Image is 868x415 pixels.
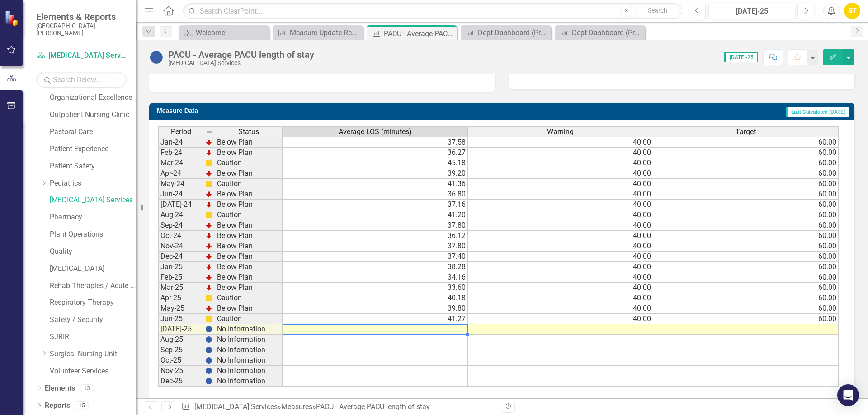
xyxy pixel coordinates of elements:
td: 40.00 [468,314,653,324]
div: [DATE]-25 [712,6,792,17]
td: Below Plan [215,220,283,231]
a: Organizational Excellence [50,93,136,103]
h3: Measure Data [157,107,428,114]
td: 40.00 [468,241,653,252]
div: PACU - Average PACU length of stay [316,402,430,411]
td: 40.00 [468,148,653,158]
td: 60.00 [653,189,839,200]
td: Jun-24 [158,189,203,200]
td: 41.20 [283,210,468,220]
img: No Information [149,50,164,65]
td: Aug-25 [158,335,203,345]
img: 8DAGhfEEPCf229AAAAAElFTkSuQmCC [206,129,213,136]
td: 36.12 [283,231,468,241]
td: 38.28 [283,262,468,272]
img: TnMDeAgwAPMxUmUi88jYAAAAAElFTkSuQmCC [205,263,212,270]
td: Nov-24 [158,241,203,252]
td: Caution [215,314,283,324]
td: Below Plan [215,137,283,148]
div: [MEDICAL_DATA] Services [168,60,314,66]
span: Last Calculated [DATE] [786,107,849,117]
td: Jan-25 [158,262,203,272]
td: 41.27 [283,314,468,324]
img: BgCOk07PiH71IgAAAABJRU5ErkJggg== [205,346,212,354]
img: TnMDeAgwAPMxUmUi88jYAAAAAElFTkSuQmCC [205,253,212,260]
td: Dec-24 [158,252,203,262]
td: 40.00 [468,137,653,148]
td: Below Plan [215,231,283,241]
img: TnMDeAgwAPMxUmUi88jYAAAAAElFTkSuQmCC [205,201,212,208]
td: 40.00 [468,283,653,293]
td: 60.00 [653,158,839,168]
a: Pastoral Care [50,127,136,137]
td: Dec-25 [158,376,203,387]
td: 60.00 [653,283,839,293]
td: Sep-24 [158,220,203,231]
td: 34.16 [283,272,468,283]
td: No Information [215,366,283,376]
td: 41.36 [283,179,468,189]
td: Below Plan [215,189,283,200]
td: 60.00 [653,148,839,158]
a: Surgical Nursing Unit [50,349,136,359]
td: 40.00 [468,303,653,314]
img: TnMDeAgwAPMxUmUi88jYAAAAAElFTkSuQmCC [205,274,212,281]
img: TnMDeAgwAPMxUmUi88jYAAAAAElFTkSuQmCC [205,305,212,312]
img: BgCOk07PiH71IgAAAABJRU5ErkJggg== [205,367,212,374]
a: Reports [45,401,70,411]
td: Apr-24 [158,168,203,179]
a: Patient Safety [50,161,136,172]
td: No Information [215,376,283,387]
td: 60.00 [653,303,839,314]
img: cBAA0RP0Y6D5n+AAAAAElFTkSuQmCC [205,315,212,322]
td: 60.00 [653,252,839,262]
span: Elements & Reports [36,11,127,22]
span: Period [171,128,191,136]
td: 40.00 [468,272,653,283]
td: No Information [215,355,283,366]
td: 60.00 [653,293,839,303]
button: Search [635,5,680,17]
td: Oct-25 [158,355,203,366]
td: Below Plan [215,200,283,210]
td: Feb-24 [158,148,203,158]
td: 36.80 [283,189,468,200]
div: 13 [80,384,94,392]
td: Caution [215,158,283,168]
a: Plant Operations [50,229,136,240]
td: 36.27 [283,148,468,158]
img: ClearPoint Strategy [5,10,20,26]
div: Open Intercom Messenger [837,384,859,406]
td: Mar-25 [158,283,203,293]
img: BgCOk07PiH71IgAAAABJRU5ErkJggg== [205,357,212,364]
td: Oct-24 [158,231,203,241]
td: 37.80 [283,241,468,252]
img: cBAA0RP0Y6D5n+AAAAAElFTkSuQmCC [205,159,212,167]
td: 40.00 [468,231,653,241]
td: 33.60 [283,283,468,293]
td: 40.00 [468,168,653,179]
img: BgCOk07PiH71IgAAAABJRU5ErkJggg== [205,336,212,343]
a: Dept Dashboard (PreOp Unit) MRV - During patient care activities, staff followed hand washing P & P [557,27,643,38]
img: TnMDeAgwAPMxUmUi88jYAAAAAElFTkSuQmCC [205,284,212,291]
td: Jan-24 [158,137,203,148]
a: [MEDICAL_DATA] [50,264,136,274]
img: TnMDeAgwAPMxUmUi88jYAAAAAElFTkSuQmCC [205,242,212,250]
td: May-25 [158,303,203,314]
a: Quality [50,247,136,257]
img: BgCOk07PiH71IgAAAABJRU5ErkJggg== [205,326,212,333]
span: [DATE]-25 [724,52,758,62]
td: Below Plan [215,262,283,272]
td: Mar-24 [158,158,203,168]
td: 40.00 [468,179,653,189]
a: Safety / Security [50,315,136,325]
a: Welcome [181,27,267,38]
img: TnMDeAgwAPMxUmUi88jYAAAAAElFTkSuQmCC [205,191,212,198]
img: TnMDeAgwAPMxUmUi88jYAAAAAElFTkSuQmCC [205,149,212,156]
td: No Information [215,345,283,355]
td: Below Plan [215,241,283,252]
td: 37.80 [283,220,468,231]
td: May-24 [158,179,203,189]
a: Pediatrics [50,178,136,189]
a: Rehab Therapies / Acute Wound Care [50,281,136,291]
